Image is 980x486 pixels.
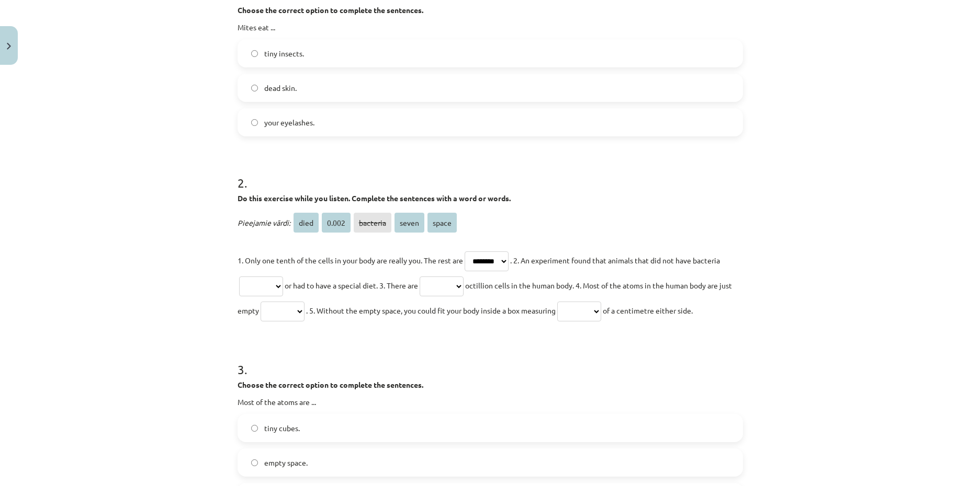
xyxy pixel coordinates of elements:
[603,306,693,315] span: of a centimetre either side.
[251,50,258,57] input: tiny insects.
[238,193,511,203] strong: Do this exercise while you listen. Complete the sentences with a word or words.
[238,157,743,190] h1: 2 .
[264,457,308,468] span: empty space.
[238,22,743,33] p: Mites eat ...
[7,43,11,50] img: icon-close-lesson-0947bae3869378f0d4975bcd49f059093ad1ed9edebbc8119c70593378902aed.svg
[251,459,258,466] input: empty space.
[264,83,297,94] span: dead skin.
[251,425,258,432] input: tiny cubes.
[238,5,423,15] strong: Choose the correct option to complete the sentences.
[264,423,300,434] span: tiny cubes.
[238,218,290,227] span: Pieejamie vārdi:
[395,213,424,233] span: seven
[264,48,304,59] span: tiny insects.
[322,213,351,233] span: 0.002
[238,397,743,408] p: Most of the atoms are ...
[294,213,319,233] span: died
[306,306,556,315] span: . 5. Without the empty space, you could fit your body inside a box measuring
[238,380,423,389] strong: Choose the correct option to complete the sentences.
[510,256,720,265] span: . 2. An experiment found that animals that did not have bacteria
[427,213,457,233] span: space
[354,213,391,233] span: bacteria
[238,256,463,265] span: 1. Only one tenth of the cells in your body are really you. The rest are
[238,344,743,376] h1: 3 .
[251,85,258,91] input: dead skin.
[285,281,418,290] span: or had to have a special diet. 3. There are
[264,117,314,128] span: your eyelashes.
[251,119,258,126] input: your eyelashes.
[238,281,732,315] span: octillion cells in the human body. 4. Most of the atoms in the human body are just empty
